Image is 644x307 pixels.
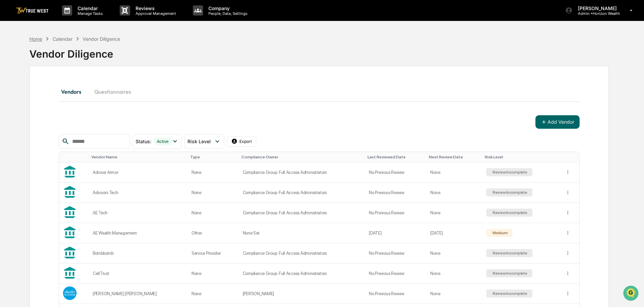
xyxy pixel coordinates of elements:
[203,11,251,16] p: People, Data, Settings
[239,183,365,203] td: Compliance Group: Full Access Administrators
[53,36,72,42] div: Calendar
[491,291,527,296] div: Review Incomplete
[227,136,257,147] button: Export
[93,170,183,175] div: Advisor Armor
[365,243,426,264] td: No Previous Review
[67,167,82,172] span: Pylon
[59,84,89,100] button: Vendors
[239,223,365,243] td: None Set
[46,135,86,147] a: 🗄️Attestations
[239,264,365,284] td: Compliance Group: Full Access Administrators
[93,231,183,236] div: AE Wealth Management
[7,85,18,96] img: Tammy Steffen
[187,183,239,203] td: None
[136,139,151,144] span: Status :
[7,139,12,144] div: 🖐️
[93,210,183,215] div: AE Tech
[72,5,106,11] p: Calendar
[491,210,527,215] div: Review Incomplete
[426,183,482,203] td: None
[365,203,426,223] td: No Previous Review
[426,223,482,243] td: [DATE]
[7,14,123,25] p: How can we help?
[429,155,479,159] div: Toggle SortBy
[21,110,55,115] span: [PERSON_NAME]
[239,243,365,264] td: Compliance Group: Full Access Administrators
[187,264,239,284] td: None
[93,251,183,256] div: Bombbomb
[63,286,77,300] img: Vendor Logo
[203,5,251,11] p: Company
[573,11,620,16] p: Admin • Horizon Wealth
[4,135,46,147] a: 🖐️Preclearance
[365,162,426,183] td: No Previous Review
[7,52,19,64] img: 1746055101610-c473b297-6a78-478c-a979-82029cc54cd1
[491,271,527,276] div: Review Incomplete
[365,183,426,203] td: No Previous Review
[241,155,362,159] div: Toggle SortBy
[187,139,211,144] span: Risk Level
[13,138,43,145] span: Preclearance
[29,42,609,60] div: Vendor Diligence
[491,231,507,235] div: Medium
[485,155,558,159] div: Toggle SortBy
[56,138,84,145] span: Attestations
[60,110,74,115] span: [DATE]
[72,11,106,16] p: Manage Tasks
[187,203,239,223] td: None
[365,223,426,243] td: [DATE]
[48,167,82,172] a: Powered byPylon
[239,284,365,304] td: [PERSON_NAME]
[7,103,18,114] img: Tammy Steffen
[187,162,239,183] td: None
[93,291,183,296] div: [PERSON_NAME] [PERSON_NAME]
[93,190,183,195] div: Advisors Tech
[91,155,185,159] div: Toggle SortBy
[56,92,58,97] span: •
[30,52,111,58] div: Start new chat
[7,151,12,157] div: 🔎
[29,36,42,42] div: Home
[365,264,426,284] td: No Previous Review
[60,92,74,97] span: [DATE]
[16,7,49,14] img: logo
[49,139,54,144] div: 🗄️
[573,5,620,11] p: [PERSON_NAME]
[130,5,179,11] p: Reviews
[130,11,179,16] p: Approval Management
[190,155,236,159] div: Toggle SortBy
[83,36,120,42] div: Vendor Diligence
[105,73,123,82] button: See all
[64,155,86,159] div: Toggle SortBy
[89,84,137,100] button: Questionnaires
[154,137,172,145] div: Active
[491,190,527,195] div: Review Incomplete
[239,203,365,223] td: Compliance Group: Full Access Administrators
[239,162,365,183] td: Compliance Group: Full Access Administrators
[491,170,527,175] div: Review Incomplete
[56,110,58,115] span: •
[426,284,482,304] td: None
[535,115,580,129] button: Add Vendor
[13,151,42,157] span: Data Lookup
[93,271,183,276] div: CellTrust
[426,243,482,264] td: None
[59,84,580,100] div: secondary tabs example
[14,52,26,64] img: 8933085812038_c878075ebb4cc5468115_72.jpg
[426,162,482,183] td: None
[30,58,93,64] div: We're available if you need us!
[187,223,239,243] td: Other
[365,284,426,304] td: No Previous Review
[426,264,482,284] td: None
[21,92,55,97] span: [PERSON_NAME]
[115,54,123,62] button: Start new chat
[7,75,45,80] div: Past conversations
[566,155,577,159] div: Toggle SortBy
[426,203,482,223] td: None
[622,285,641,303] iframe: Open customer support
[187,243,239,264] td: Service Provider
[491,251,527,255] div: Review Incomplete
[187,284,239,304] td: None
